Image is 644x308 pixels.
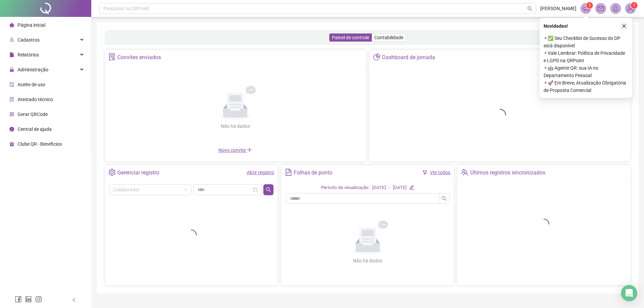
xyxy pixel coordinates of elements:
span: mail [598,5,604,11]
span: filter [423,170,427,175]
span: Gerar QRCode [18,112,48,117]
div: Folhas de ponto [294,167,332,179]
span: loading [186,230,197,240]
span: Página inicial [18,22,45,28]
span: Cadastros [18,37,40,43]
span: plus [247,147,252,152]
span: lock [9,67,14,72]
span: audit [9,82,14,87]
span: ⚬ 🤖 Agente QR: sua IA no Departamento Pessoal [544,64,628,79]
div: Gerenciar registro [117,167,159,179]
span: home [9,23,14,27]
span: qrcode [9,112,14,117]
span: [PERSON_NAME] [540,5,576,12]
span: search [527,6,532,11]
span: info-circle [9,127,14,132]
div: Período de visualização: [321,184,369,191]
div: [DATE] [393,184,407,191]
span: ⚬ Vale Lembrar: Política de Privacidade e LGPD na QRPoint [544,49,628,64]
span: edit [409,185,414,189]
img: 91214 [625,3,636,14]
span: Painel de controle [332,35,369,40]
span: left [72,298,76,302]
span: gift [9,142,14,146]
sup: Atualize o seu contato no menu Meus Dados [631,2,638,9]
div: Convites enviados [117,52,161,63]
span: Contabilidade [374,35,403,40]
span: Administração [18,67,48,72]
span: file [9,52,14,57]
span: Central de ajuda [18,126,52,132]
div: Últimos registros sincronizados [470,167,545,179]
span: search [266,187,271,192]
span: bell [613,5,619,11]
span: Novo convite [218,147,252,153]
div: - [389,184,390,191]
span: Relatórios [18,52,39,57]
span: loading [494,109,506,121]
span: ⚬ ✅ Seu Checklist de Sucesso do DP está disponível [544,34,628,49]
span: 1 [589,3,591,8]
span: close [622,24,626,28]
span: Novidades ! [544,22,568,30]
span: instagram [35,296,42,303]
span: ⚬ 🚀 Em Breve, Atualização Obrigatória de Proposta Comercial [544,79,628,94]
span: Aceite de uso [18,82,45,87]
span: 1 [633,3,636,8]
span: setting [109,169,116,176]
span: file-text [285,169,292,176]
span: solution [9,97,14,102]
a: Ver todos [430,170,450,175]
sup: 1 [586,2,593,9]
span: Clube QR - Beneficios [18,141,62,147]
span: search [442,196,447,201]
a: Abrir registro [247,170,274,175]
span: user-add [9,38,14,42]
div: Open Intercom Messenger [621,285,637,301]
span: pie-chart [373,53,380,61]
div: Não há dados [204,122,266,130]
div: [DATE] [372,184,386,191]
div: Não há dados [337,257,399,264]
span: notification [583,5,589,11]
span: team [461,169,468,176]
span: solution [109,53,116,61]
span: loading [539,219,549,230]
span: Atestado técnico [18,97,53,102]
span: linkedin [25,296,32,303]
div: Dashboard de jornada [382,52,435,63]
span: facebook [15,296,22,303]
